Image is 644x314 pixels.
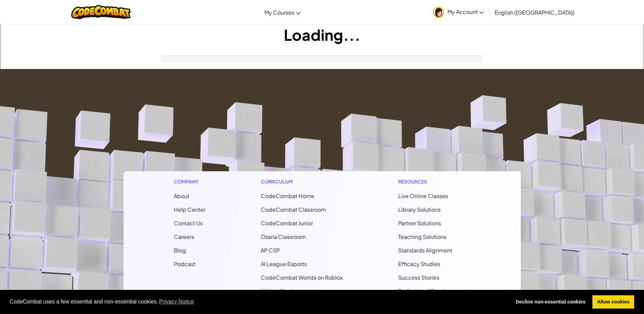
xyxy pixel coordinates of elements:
a: Podcast [174,260,196,267]
a: Standards Alignment [398,247,452,254]
a: About [174,192,189,199]
a: English ([GEOGRAPHIC_DATA]) [491,3,578,21]
a: Careers [174,233,194,240]
a: Blog [174,247,186,254]
h1: Curriculum [261,178,343,185]
a: AI HackStack [261,287,295,295]
a: Ozaria Classroom [261,233,306,240]
a: learn more about cookies [158,297,195,307]
h1: Loading... [0,24,644,45]
a: Live Online Classes [398,192,448,199]
a: My Courses [261,3,304,21]
span: CodeCombat uses a few essential and non-essential cookies. [10,297,506,307]
a: Efficacy Studies [398,260,440,267]
a: CodeCombat Junior [261,220,313,227]
a: allow cookies [592,295,634,309]
span: English ([GEOGRAPHIC_DATA]) [495,9,574,16]
a: Success Stories [398,274,439,281]
span: My Courses [264,9,294,16]
a: Library Solutions [398,206,441,213]
img: CodeCombat logo [71,5,131,19]
h1: Resources [398,178,471,185]
img: avatar [433,7,444,18]
h1: Company [174,178,205,185]
span: CodeCombat Home [261,192,314,199]
a: My Account [429,1,487,23]
a: deny cookies [511,295,590,309]
span: My Account [447,8,484,15]
span: Contact Us [174,220,203,227]
a: Partner Solutions [398,220,441,227]
a: Teaching Solutions [398,233,446,240]
a: AP CSP [261,247,280,254]
a: Professional Development [398,287,466,295]
a: AI League Esports [261,260,307,267]
a: CodeCombat Worlds on Roblox [261,274,343,281]
a: CodeCombat Classroom [261,206,326,213]
a: Help Center [174,206,205,213]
